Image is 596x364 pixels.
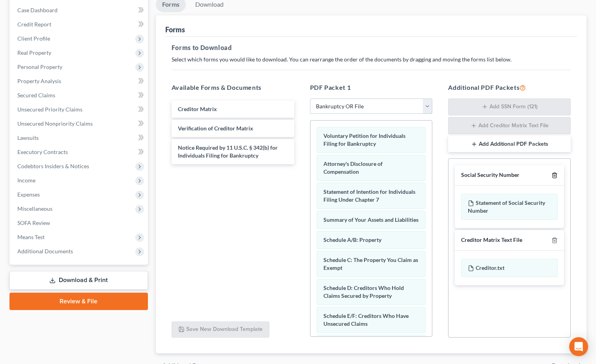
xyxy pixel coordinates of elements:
a: Download & Print [9,271,148,290]
h5: Available Forms & Documents [172,83,294,92]
span: Credit Report [17,21,51,28]
span: Schedule D: Creditors Who Hold Claims Secured by Property [323,284,404,299]
span: Expenses [17,191,40,198]
a: Unsecured Nonpriority Claims [11,117,148,131]
div: Creditor Matrix Text File [461,236,522,244]
span: Case Dashboard [17,7,58,13]
div: Forms [165,25,185,34]
span: Personal Property [17,63,62,70]
span: Summary of Your Assets and Liabilities [323,216,419,223]
a: Case Dashboard [11,3,148,17]
span: Lawsuits [17,134,39,141]
h5: Forms to Download [172,43,571,52]
span: Verification of Creditor Matrix [178,125,253,132]
span: Schedule C: The Property You Claim as Exempt [323,256,418,271]
div: Social Security Number [461,171,519,179]
span: Voluntary Petition for Individuals Filing for Bankruptcy [323,132,405,147]
span: Schedule E/F: Creditors Who Have Unsecured Claims [323,312,409,327]
span: Real Property [17,49,51,56]
a: Review & File [9,293,148,310]
a: Credit Report [11,17,148,32]
span: Schedule A/B: Property [323,236,381,243]
span: Creditor Matrix [178,106,217,112]
span: Means Test [17,234,45,240]
span: Codebtors Insiders & Notices [17,163,89,169]
span: Additional Documents [17,248,73,254]
button: Add SSN Form (121) [448,98,571,116]
span: Unsecured Priority Claims [17,106,82,113]
div: Statement of Social Security Number [461,194,558,220]
span: Property Analysis [17,78,61,84]
span: Unsecured Nonpriority Claims [17,120,93,127]
span: Client Profile [17,35,50,42]
button: Add Creditor Matrix Text File [448,117,571,134]
span: Executory Contracts [17,149,68,155]
span: Attorney's Disclosure of Compensation [323,160,383,175]
div: Open Intercom Messenger [569,337,588,356]
span: SOFA Review [17,219,50,226]
button: Add Additional PDF Packets [448,136,571,152]
button: Save New Download Template [172,321,269,338]
a: Property Analysis [11,74,148,88]
span: Miscellaneous [17,205,52,212]
span: Income [17,177,35,184]
a: Executory Contracts [11,145,148,159]
a: Secured Claims [11,88,148,102]
h5: Additional PDF Packets [448,83,571,92]
span: Notice Required by 11 U.S.C. § 342(b) for Individuals Filing for Bankruptcy [178,144,278,159]
div: Creditor.txt [461,259,558,277]
h5: PDF Packet 1 [310,83,433,92]
a: Lawsuits [11,131,148,145]
a: SOFA Review [11,216,148,230]
span: Statement of Intention for Individuals Filing Under Chapter 7 [323,188,415,203]
span: Secured Claims [17,92,55,98]
p: Select which forms you would like to download. You can rearrange the order of the documents by dr... [172,56,571,63]
a: Unsecured Priority Claims [11,102,148,117]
